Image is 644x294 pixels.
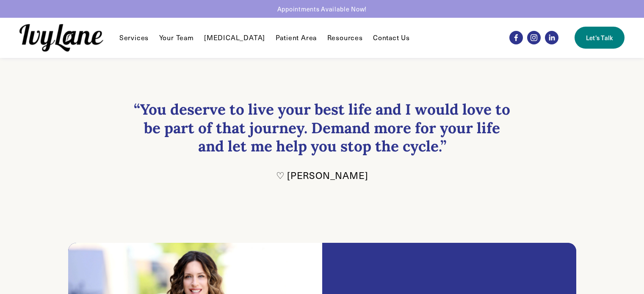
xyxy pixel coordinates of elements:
a: folder dropdown [327,33,363,43]
a: folder dropdown [119,33,149,43]
a: LinkedIn [545,31,558,44]
a: [MEDICAL_DATA] [204,33,265,43]
a: Instagram [527,31,541,44]
a: Contact Us [373,33,410,43]
a: Let's Talk [575,27,625,49]
p: ♡ [PERSON_NAME] [132,169,513,181]
span: Services [119,33,149,42]
a: Facebook [509,31,523,44]
span: Resources [327,33,363,42]
a: Patient Area [276,33,317,43]
img: Ivy Lane Counseling &mdash; Therapy that works for you [19,24,103,52]
h3: “You deserve to live your best life and I would love to be part of that journey. Demand more for ... [132,100,513,156]
a: Your Team [159,33,194,43]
